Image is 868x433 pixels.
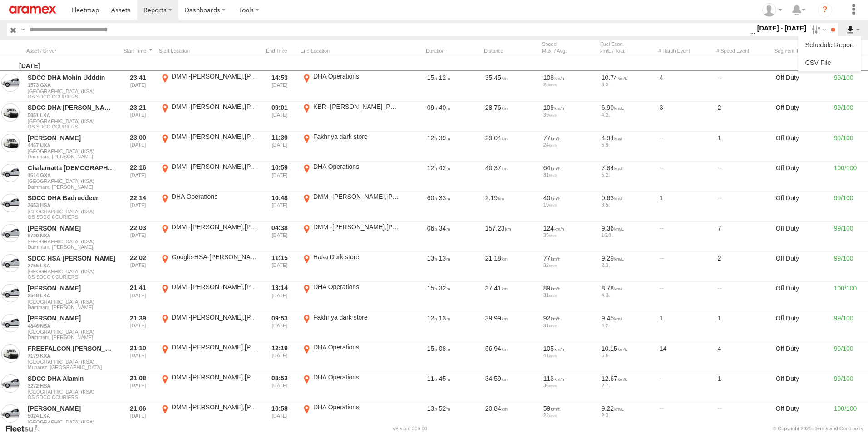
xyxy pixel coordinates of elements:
div: Exited after selected date range [262,403,297,431]
div: 4.2 [602,112,653,118]
span: 45 [439,375,450,382]
span: 42 [439,164,450,172]
span: 33 [439,194,450,202]
a: 4846 NSA [28,323,116,329]
div: DMM -[PERSON_NAME],[PERSON_NAME],Nawras -P# 68 [313,223,399,231]
div: 8.78 [602,284,653,292]
div: DMM -[PERSON_NAME],[PERSON_NAME],Nawras -P# 68 [172,313,257,321]
div: 19 [543,202,595,207]
div: Off Duty [774,133,829,161]
span: [GEOGRAPHIC_DATA] (KSA) [28,299,116,305]
div: 12.67 [602,374,653,383]
span: 40 [439,104,450,111]
div: DHA Operations [172,192,257,201]
a: View Asset in Asset Management [1,284,20,302]
div: DMM -[PERSON_NAME],[PERSON_NAME],Nawras -P# 68 [172,343,257,351]
div: 31 [543,292,595,298]
div: © Copyright 2025 - [773,426,863,431]
span: [GEOGRAPHIC_DATA] (KSA) [28,359,116,364]
label: Click to View Event Location [159,373,259,401]
span: 09 [427,104,437,111]
label: Click to View Event Location [159,283,259,311]
div: 2.3 [602,262,653,268]
a: Chalamatta [DEMOGRAPHIC_DATA] [28,164,116,172]
div: 7.84 [602,164,653,172]
span: 13 [439,255,450,262]
a: 2755 LSA [28,262,116,269]
span: 08 [439,345,450,352]
span: Filter Results to this Group [28,214,116,220]
div: Off Duty [774,192,829,221]
div: 77 [543,254,595,262]
div: DMM -[PERSON_NAME],[PERSON_NAME],Nawras -P# 68 [172,283,257,291]
a: Visit our Website [5,424,47,433]
div: 10.15 [602,344,653,353]
div: Exited after selected date range [262,162,297,191]
a: [PERSON_NAME] [28,224,116,232]
div: Entered prior to selected date range [121,373,155,401]
a: Terms and Conditions [815,426,863,431]
div: 1 [658,313,713,341]
div: 5.6 [602,353,653,358]
div: Off Duty [774,103,829,131]
div: 5.9 [602,142,653,148]
div: 105 [543,344,595,353]
div: Off Duty [774,223,829,251]
div: Exited after selected date range [262,103,297,131]
div: 3.3 [602,82,653,87]
label: Click to View Event Location [159,253,259,281]
div: Exited after selected date range [262,253,297,281]
div: 29.04 [484,133,538,161]
a: 7179 KXA [28,353,116,359]
span: [GEOGRAPHIC_DATA] (KSA) [28,209,116,214]
div: 2.7 [602,383,653,388]
a: SDCC HSA [PERSON_NAME] [28,254,116,262]
span: [GEOGRAPHIC_DATA] (KSA) [28,178,116,184]
div: Entered prior to selected date range [121,133,155,161]
img: aramex-logo.svg [9,6,56,14]
a: 4467 UXA [28,142,116,148]
div: 113 [543,374,595,383]
div: 39 [543,112,595,118]
div: Entered prior to selected date range [121,253,155,281]
a: 8720 NXA [28,232,116,239]
span: 13 [427,405,437,412]
label: Click to View Event Location [301,192,400,221]
span: [GEOGRAPHIC_DATA] (KSA) [28,239,116,244]
span: Filter Results to this Group [28,394,116,400]
span: [GEOGRAPHIC_DATA] (KSA) [28,389,116,394]
div: Google-HSA-[PERSON_NAME]-Gassaniya 1 [172,253,257,261]
div: Entered prior to selected date range [121,313,155,341]
div: 1 [658,192,713,221]
div: Entered prior to selected date range [121,72,155,100]
div: Exited after selected date range [262,283,297,311]
span: Filter Results to this Group [28,244,116,250]
span: 12 [427,164,437,172]
div: Exited after selected date range [262,72,297,100]
span: 15 [427,345,437,352]
a: [PERSON_NAME] [28,284,116,292]
span: 12 [427,134,437,142]
a: [PERSON_NAME] [28,134,116,142]
label: Search Filter Options [808,23,828,36]
label: Click to View Event Location [301,283,400,311]
div: 31 [543,172,595,177]
a: 5024 LXA [28,413,116,419]
div: 14 [658,343,713,371]
div: Off Duty [774,283,829,311]
div: Fakhriya dark store [313,313,399,321]
div: 35 [543,232,595,238]
span: Filter Results to this Group [28,94,116,99]
span: 32 [439,285,450,292]
div: 32 [543,262,595,268]
div: Exited after selected date range [262,133,297,161]
div: 9.22 [602,404,653,413]
div: 4.3 [602,292,653,298]
a: 1573 GXA [28,82,116,88]
div: Entered prior to selected date range [121,223,155,251]
div: 36 [543,383,595,388]
label: Click to View Event Location [159,313,259,341]
span: Filter Results to this Group [28,364,116,370]
span: 11 [427,375,437,382]
div: Exited after selected date range [262,373,297,401]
